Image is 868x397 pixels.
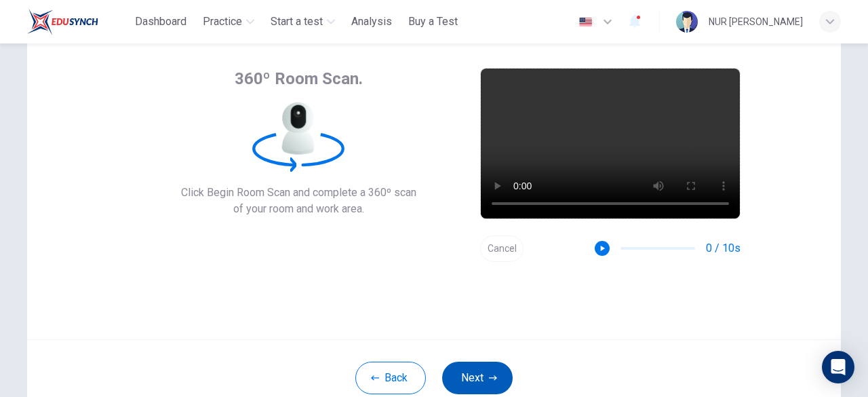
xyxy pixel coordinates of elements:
[130,10,192,34] button: Dashboard
[706,240,741,257] span: 0 / 10s
[271,14,323,30] span: Start a test
[181,201,416,217] span: of your room and work area.
[442,362,513,394] button: Next
[235,68,363,90] span: 360º Room Scan.
[577,17,594,27] img: en
[27,8,130,35] a: ELTC logo
[408,14,458,30] span: Buy a Test
[355,362,426,394] button: Back
[203,14,242,30] span: Practice
[265,10,340,34] button: Start a test
[181,185,416,201] span: Click Begin Room Scan and complete a 360º scan
[351,14,392,30] span: Analysis
[676,11,698,33] img: Profile picture
[480,235,524,262] button: Cancel
[197,10,260,34] button: Practice
[822,351,854,383] div: Open Intercom Messenger
[709,14,803,30] div: NUR [PERSON_NAME]
[346,10,397,34] button: Analysis
[135,14,186,30] span: Dashboard
[27,8,98,35] img: ELTC logo
[403,10,463,34] button: Buy a Test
